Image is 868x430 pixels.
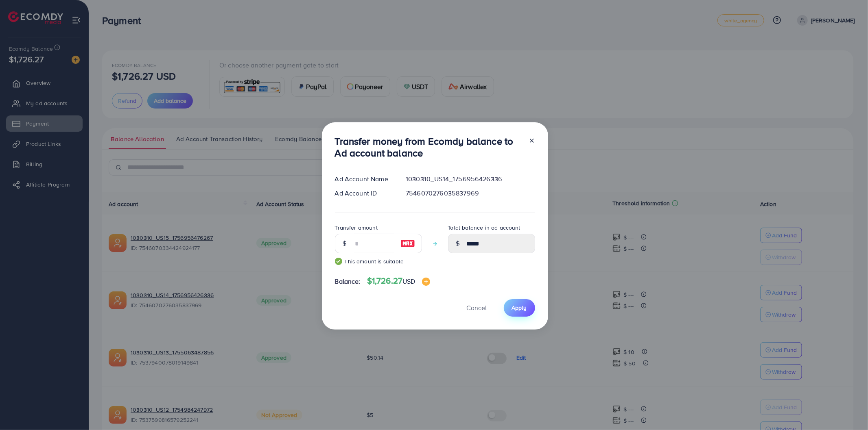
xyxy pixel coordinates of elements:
[400,239,415,248] img: image
[504,299,535,317] button: Apply
[328,174,400,184] div: Ad Account Name
[422,278,430,286] img: image
[335,277,361,286] span: Balance:
[402,277,415,286] span: USD
[399,189,541,198] div: 7546070276035837969
[335,135,522,159] h3: Transfer money from Ecomdy balance to Ad account balance
[467,303,487,312] span: Cancel
[457,299,497,317] button: Cancel
[328,189,400,198] div: Ad Account ID
[448,224,520,232] label: Total balance in ad account
[367,276,430,286] h4: $1,726.27
[833,393,862,424] iframe: Chat
[335,257,422,265] small: This amount is suitable
[512,304,527,312] span: Apply
[399,174,541,184] div: 1030310_US14_1756956426336
[335,258,342,265] img: guide
[335,224,378,232] label: Transfer amount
